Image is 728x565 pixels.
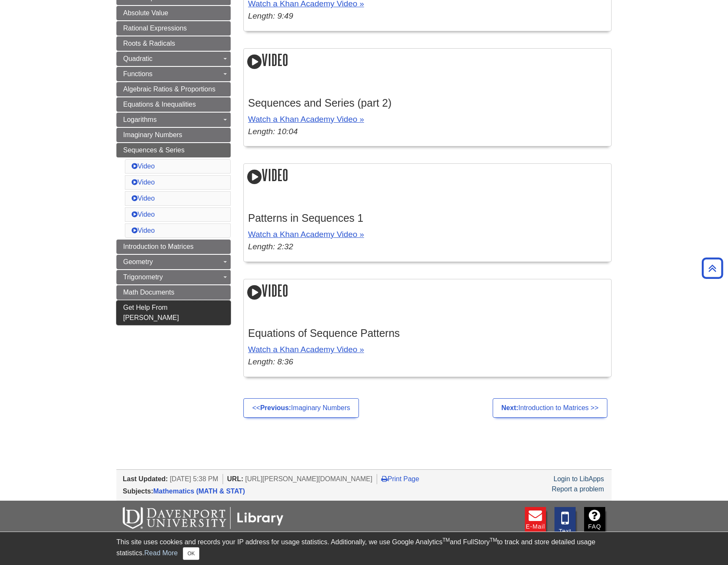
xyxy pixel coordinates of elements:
a: Trigonometry [116,270,231,284]
a: Print Page [381,475,419,482]
a: Introduction to Matrices [116,240,231,254]
a: E-mail [525,507,546,536]
a: Video [132,179,155,186]
a: Logarithms [116,113,231,127]
span: Quadratic [123,55,152,62]
a: Video [132,227,155,234]
a: Rational Expressions [116,21,231,36]
a: Video [132,195,155,202]
a: Quadratic [116,52,231,66]
a: Video [132,163,155,170]
span: Get Help From [PERSON_NAME] [123,304,179,321]
h2: Video [244,164,611,188]
span: Geometry [123,258,153,265]
span: Sequences & Series [123,146,185,154]
em: Length: 10:04 [248,127,298,136]
button: Close [183,547,199,560]
span: URL: [227,475,243,482]
em: Length: 2:32 [248,242,293,251]
span: Algebraic Ratios & Proportions [123,85,215,93]
img: DU Libraries [123,507,284,529]
em: Length: 8:36 [248,357,293,366]
a: Algebraic Ratios & Proportions [116,82,231,96]
span: Absolute Value [123,9,168,17]
a: Mathematics (MATH & STAT) [153,488,245,495]
a: Math Documents [116,285,231,300]
a: Equations & Inequalities [116,97,231,112]
span: Roots & Radicals [123,40,175,47]
a: Roots & Radicals [116,36,231,51]
span: Logarithms [123,116,157,123]
i: Print Page [381,475,388,482]
span: [URL][PERSON_NAME][DOMAIN_NAME] [245,475,372,482]
a: Back to Top [699,262,726,274]
span: Functions [123,70,152,77]
a: Functions [116,67,231,81]
span: Equations & Inequalities [123,101,196,108]
a: <<Previous:Imaginary Numbers [243,398,359,418]
a: Get Help From [PERSON_NAME] [116,300,231,325]
sup: TM [442,537,449,543]
a: Next:Introduction to Matrices >> [493,398,607,418]
span: Introduction to Matrices [123,243,193,250]
h3: Sequences and Series (part 2) [248,97,607,109]
a: Watch a Khan Academy Video » [248,345,364,354]
div: This site uses cookies and records your IP address for usage statistics. Additionally, we use Goo... [116,537,612,560]
sup: TM [490,537,497,543]
a: Watch a Khan Academy Video » [248,115,364,124]
a: Absolute Value [116,6,231,20]
a: Watch a Khan Academy Video » [248,230,364,239]
a: Geometry [116,255,231,269]
span: Rational Expressions [123,25,187,32]
a: Sequences & Series [116,143,231,157]
a: Imaginary Numbers [116,128,231,142]
em: Length: 9:49 [248,11,293,20]
h2: Video [244,49,611,73]
a: Video [132,211,155,218]
h3: Equations of Sequence Patterns [248,327,607,339]
a: Login to LibApps [554,475,604,482]
strong: Previous: [260,404,291,411]
span: [DATE] 5:38 PM [170,475,218,482]
a: Read More [144,549,178,557]
a: Report a problem [552,485,604,493]
span: Last Updated: [123,475,168,482]
strong: Next: [502,404,518,411]
h2: Video [244,279,611,303]
span: Math Documents [123,289,174,296]
span: Trigonometry [123,273,163,281]
a: FAQ [584,507,605,536]
span: Subjects: [123,488,153,495]
span: Imaginary Numbers [123,131,182,138]
a: Text [554,507,576,536]
h3: Patterns in Sequences 1 [248,212,607,224]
